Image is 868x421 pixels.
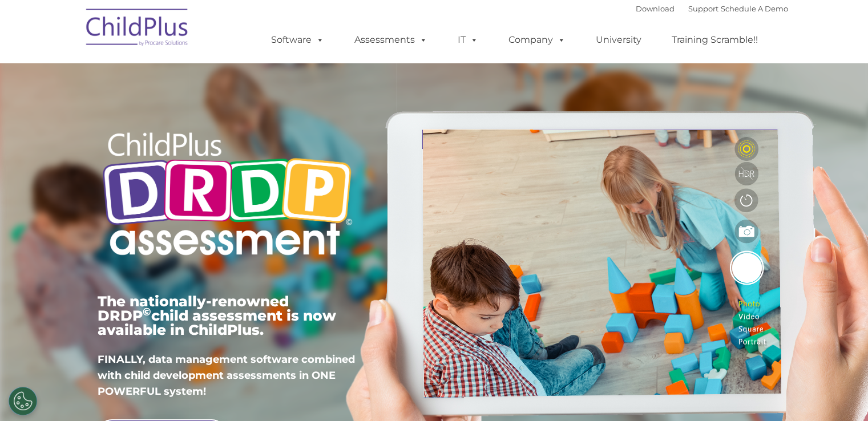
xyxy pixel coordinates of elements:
span: The nationally-renowned DRDP child assessment is now available in ChildPlus. [98,293,336,338]
font: | [636,4,788,13]
button: Cookies Settings [9,387,37,415]
a: Company [497,29,577,51]
span: FINALLY, data management software combined with child development assessments in ONE POWERFUL sys... [98,353,355,398]
a: University [584,29,653,51]
sup: © [143,305,151,318]
a: Download [636,4,675,13]
a: Schedule A Demo [721,4,788,13]
a: Assessments [343,29,439,51]
a: Software [260,29,336,51]
a: Training Scramble!! [660,29,769,51]
img: Copyright - DRDP Logo Light [98,117,357,274]
img: ChildPlus by Procare Solutions [80,1,195,58]
a: IT [446,29,490,51]
a: Support [688,4,718,13]
iframe: Chat Widget [682,298,868,421]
